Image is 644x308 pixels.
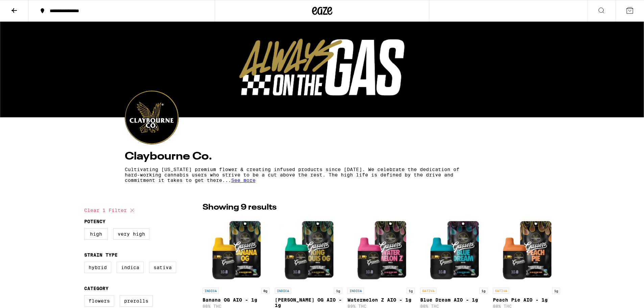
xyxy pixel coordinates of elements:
img: Claybourne Co. - King Louis OG AIO - 1g [275,217,342,284]
p: 1g [407,288,415,294]
p: Watermelon Z AIO - 1g [348,297,415,303]
label: Hybrid [84,262,111,273]
p: 1g [334,288,342,294]
p: Peach Pie AIO - 1g [493,297,560,303]
p: Blue Dream AIO - 1g [420,297,487,303]
label: High [84,228,108,240]
img: Claybourne Co. logo [125,91,178,144]
img: Claybourne Co. - Peach Pie AIO - 1g [493,217,560,284]
p: 0g [261,288,269,294]
img: Claybourne Co. - Banana OG AIO - 1g [202,217,270,284]
p: INDICA [348,288,364,294]
label: Very High [113,228,149,240]
button: Clear 1 filter [84,202,136,219]
p: SATIVA [493,288,509,294]
p: INDICA [202,288,219,294]
legend: Strain Type [84,252,118,258]
legend: Category [84,286,109,291]
span: See more [231,177,256,183]
img: Claybourne Co. - Blue Dream AIO - 1g [420,217,487,284]
p: Cultivating [US_STATE] premium flower & creating infused products since [DATE]. We celebrate the ... [125,167,460,183]
p: Banana OG AIO - 1g [202,297,270,303]
h4: Claybourne Co. [125,151,520,162]
img: Claybourne Co. - Watermelon Z AIO - 1g [348,217,415,284]
p: [PERSON_NAME] OG AIO - 1g [275,297,342,308]
p: 1g [552,288,560,294]
p: SATIVA [420,288,436,294]
label: Sativa [149,262,176,273]
label: Prerolls [120,295,153,307]
p: Showing 9 results [202,202,277,213]
p: INDICA [275,288,291,294]
p: 1g [479,288,487,294]
legend: Potency [84,219,105,224]
label: Flowers [84,295,114,307]
label: Indica [117,262,144,273]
